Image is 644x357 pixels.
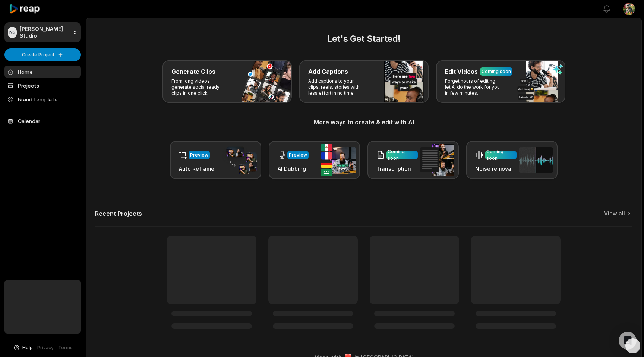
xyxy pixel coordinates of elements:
h3: Auto Reframe [179,165,214,173]
div: Preview [289,152,307,158]
div: Preview [190,152,208,158]
a: Privacy [37,344,54,351]
div: NS [8,27,17,38]
a: Brand template [4,93,81,105]
p: From long videos generate social ready clips in one click. [171,78,229,96]
img: ai_dubbing.png [321,144,356,176]
p: [PERSON_NAME] Studio [20,26,70,39]
a: View all [604,210,625,217]
h3: More ways to create & edit with AI [95,118,632,127]
h2: Recent Projects [95,210,142,217]
button: Create Project [4,48,81,61]
h3: AI Dubbing [278,165,309,173]
a: Calendar [4,115,81,127]
img: noise_removal.png [519,147,553,173]
h3: Transcription [376,165,418,173]
h3: Generate Clips [171,67,215,76]
a: Projects [4,79,81,92]
h3: Edit Videos [445,67,478,76]
span: Help [22,344,33,351]
div: Coming soon [388,148,416,162]
img: transcription.png [420,144,454,176]
a: Terms [58,344,73,351]
h3: Noise removal [475,165,517,173]
div: Coming soon [486,148,515,162]
button: Help [13,344,33,351]
div: Open Intercom Messenger [619,332,637,350]
img: auto_reframe.png [222,146,257,175]
a: Home [4,66,81,78]
p: Forget hours of editing, let AI do the work for you in few minutes. [445,78,503,96]
div: Coming soon [482,68,511,75]
h3: Add Captions [308,67,348,76]
p: Add captions to your clips, reels, stories with less effort in no time. [308,78,366,96]
h2: Let's Get Started! [95,32,632,45]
